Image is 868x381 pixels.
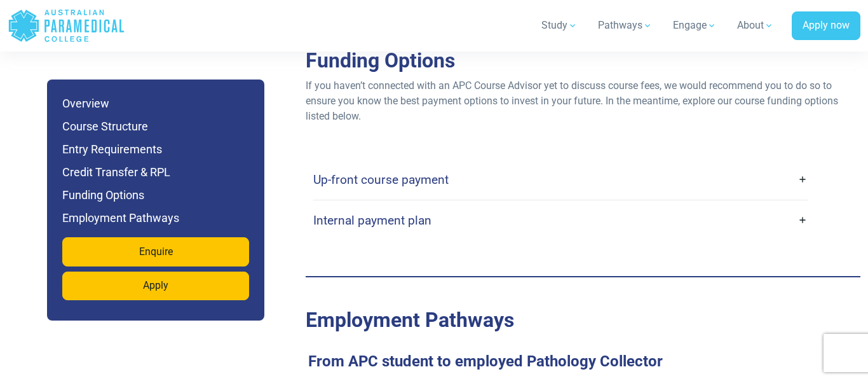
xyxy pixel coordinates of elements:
[313,205,808,235] a: Internal payment plan
[313,172,449,187] h4: Up-front course payment
[534,8,585,43] a: Study
[8,5,125,46] a: Australian Paramedical College
[792,11,860,41] a: Apply now
[306,78,860,124] p: If you haven’t connected with an APC Course Advisor yet to discuss course fees, we would recommen...
[729,8,782,43] a: About
[306,308,860,332] h2: Employment Pathways
[590,8,660,43] a: Pathways
[313,165,808,195] a: Up-front course payment
[665,8,724,43] a: Engage
[301,352,855,371] h3: From APC student to employed Pathology Collector
[306,48,860,73] h2: Funding Options
[313,213,431,228] h4: Internal payment plan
